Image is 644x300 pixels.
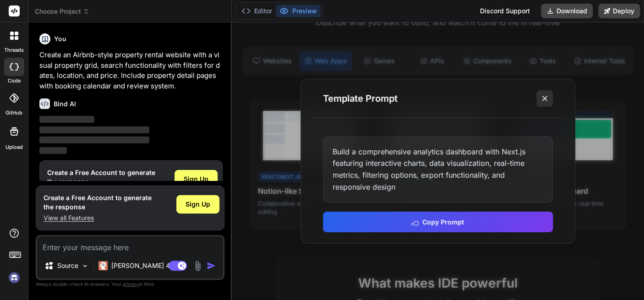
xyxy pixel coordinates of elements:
div: Discord Support [475,4,535,18]
h1: Create a Free Account to generate the response [47,168,155,186]
h6: Bind AI [54,99,76,109]
span: Sign Up [186,200,210,209]
span: ‌ [39,126,149,133]
div: Build a comprehensive analytics dashboard with Next.js featuring interactive charts, data visuali... [323,136,553,202]
p: Source [57,261,78,270]
label: code [8,77,21,85]
span: Sign Up [184,175,208,184]
h1: Create a Free Account to generate the response [44,193,152,212]
span: ‌ [39,147,67,154]
span: privacy [123,281,139,287]
button: Download [541,4,593,18]
img: signin [6,270,22,285]
p: Create an Airbnb-style property rental website with a visual property grid, search functionality ... [39,50,223,91]
img: Claude 4 Sonnet [98,261,108,270]
span: ‌ [39,136,149,143]
p: View all Features [44,213,152,223]
button: Preview [276,5,321,17]
button: Copy Prompt [323,212,553,232]
p: [PERSON_NAME] 4 S.. [111,261,180,270]
p: Always double-check its answers. Your in Bind [36,280,224,289]
img: attachment [192,261,203,271]
button: Editor [238,5,276,17]
h6: You [54,34,66,44]
img: icon [207,261,216,270]
label: threads [4,46,24,54]
button: Deploy [598,4,640,18]
img: Pick Models [81,262,89,270]
span: Choose Project [35,7,89,16]
span: ‌ [39,116,94,123]
label: GitHub [5,109,22,117]
h3: Template Prompt [323,92,398,105]
label: Upload [5,143,23,151]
